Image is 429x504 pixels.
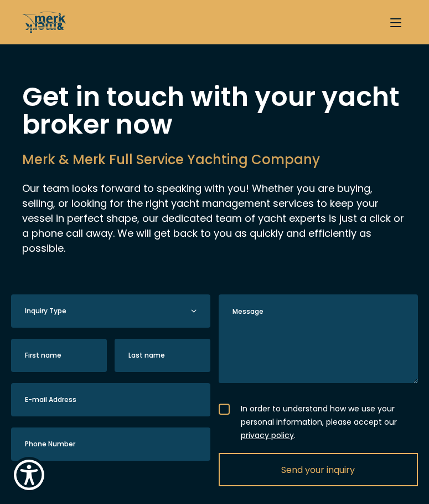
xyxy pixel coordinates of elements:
[232,307,263,317] label: Message
[25,395,76,405] label: E-mail Address
[22,181,407,256] p: Our team looks forward to speaking with you! Whether you are buying, selling, or looking for the ...
[241,398,418,442] span: In order to understand how we use your personal information, please accept our .
[281,463,355,477] span: Send your inquiry
[25,439,75,449] label: Phone Number
[22,83,407,139] h1: Get in touch with your yacht broker now
[219,453,418,486] button: Send your inquiry
[25,350,61,360] label: First name
[128,350,165,360] label: Last name
[22,150,407,170] h2: Merk & Merk Full Service Yachting Company
[11,457,47,493] button: Show Accessibility Preferences
[25,306,66,316] label: Inquiry Type
[241,430,294,441] a: privacy policy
